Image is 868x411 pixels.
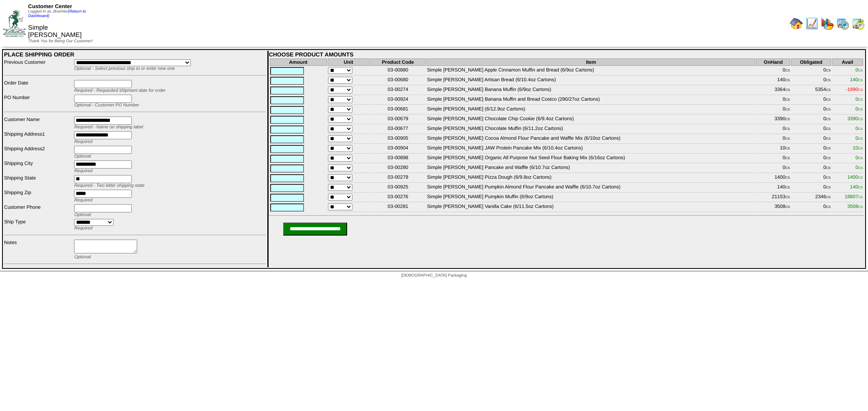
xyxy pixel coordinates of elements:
[756,76,790,85] td: 140
[74,154,91,159] span: Optional
[756,86,790,95] td: 3364
[28,24,82,39] span: Simple [PERSON_NAME]
[4,131,73,145] td: Shipping Address1
[791,145,831,154] td: 0
[401,273,467,278] span: [DEMOGRAPHIC_DATA] Packaging
[826,98,831,102] span: CS
[74,183,144,188] span: Required - Two letter shipping state
[4,80,73,93] td: Order Date
[756,145,790,154] td: 10
[4,94,73,108] td: PO Number
[370,174,426,183] td: 03-00279
[74,103,139,108] span: Optional - Customer PO Number
[28,9,86,18] span: Logged in as Jkoehler
[756,106,790,115] td: 0
[74,226,92,231] span: Required
[791,203,831,212] td: 0
[826,69,831,72] span: CS
[756,125,790,134] td: 0
[858,195,863,199] span: CS
[756,174,790,183] td: 1400
[370,76,426,85] td: 03-00680
[790,17,803,30] img: home.gif
[791,154,831,163] td: 0
[4,189,73,203] td: Shipping Zip
[785,166,790,170] span: CS
[4,239,73,260] td: Notes
[426,164,755,173] td: Simple [PERSON_NAME] Pancake and Waffle (6/10.7oz Cartons)
[852,17,865,30] img: calendarinout.gif
[28,39,93,43] span: Thank You for Being Our Customer!
[832,58,863,66] th: Avail
[858,88,863,92] span: CS
[4,218,73,231] td: Ship Type
[756,115,790,124] td: 3390
[858,186,863,189] span: CS
[3,10,26,37] img: ZoRoCo_Logo(Green%26Foil)%20jpg.webp
[328,58,369,66] th: Unit
[826,205,831,209] span: CS
[855,96,863,102] span: 0
[74,198,92,203] span: Required
[785,78,790,82] span: CS
[853,145,863,151] span: 10
[791,125,831,134] td: 0
[370,115,426,124] td: 03-00679
[426,67,755,76] td: Simple [PERSON_NAME] Apple Cinnamon Muffin and Bread (6/9oz Cartons)
[855,67,863,73] span: 0
[756,154,790,163] td: 0
[826,156,831,160] span: CS
[4,116,73,130] td: Customer Name
[28,3,72,9] span: Customer Center
[370,164,426,173] td: 03-00280
[855,125,863,131] span: 0
[426,86,755,95] td: Simple [PERSON_NAME] Banana Muffin (6/9oz Cartons)
[847,174,863,180] span: 1400
[426,174,755,183] td: Simple [PERSON_NAME] Pizza Dough (6/9.8oz Cartons)
[370,145,426,154] td: 03-00904
[785,156,790,160] span: CS
[756,203,790,212] td: 3508
[847,116,863,121] span: 3390
[858,176,863,180] span: CS
[370,106,426,115] td: 03-00681
[858,147,863,150] span: CS
[785,88,790,92] span: CS
[785,137,790,141] span: CS
[826,166,831,170] span: CS
[756,184,790,193] td: 140
[826,108,831,111] span: CS
[426,58,755,66] th: Item
[858,205,863,209] span: CS
[370,96,426,105] td: 03-00924
[850,184,863,190] span: 140
[845,194,863,199] span: 18807
[836,17,849,30] img: calendarprod.gif
[785,117,790,121] span: CS
[370,203,426,212] td: 03-00281
[370,125,426,134] td: 03-00677
[785,176,790,180] span: CS
[4,145,73,159] td: Shipping Address2
[791,174,831,183] td: 0
[426,106,755,115] td: Simple [PERSON_NAME] (6/12.9oz Cartons)
[858,117,863,121] span: CS
[855,155,863,160] span: 0
[4,51,266,58] div: PLACE SHIPPING ORDER
[426,125,755,134] td: Simple [PERSON_NAME] Chocolate Muffin (6/11.2oz Cartons)
[785,108,790,111] span: CS
[785,186,790,189] span: CS
[826,176,831,180] span: CS
[791,86,831,95] td: 5354
[785,69,790,72] span: CS
[74,139,92,144] span: Required
[269,51,864,58] div: CHOOSE PRODUCT AMOUNTS
[858,108,863,111] span: CS
[791,106,831,115] td: 0
[785,98,790,102] span: CS
[4,175,73,188] td: Shipping State
[756,96,790,105] td: 0
[74,212,91,217] span: Optional
[826,117,831,121] span: CS
[4,59,73,71] td: Previous Customer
